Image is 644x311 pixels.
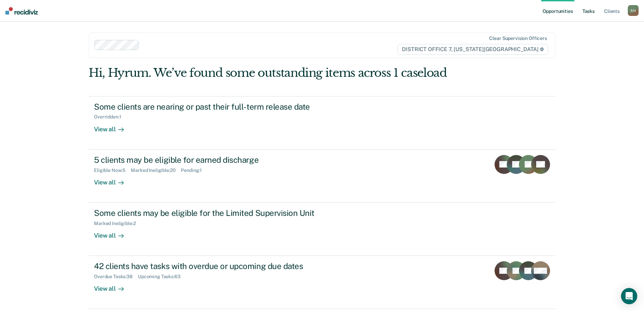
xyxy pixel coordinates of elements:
[94,168,131,173] div: Eligible Now : 5
[628,5,639,16] div: S H
[94,155,331,165] div: 5 clients may be eligible for earned discharge
[94,208,331,218] div: Some clients may be eligible for the Limited Supervision Unit
[89,150,555,203] a: 5 clients may be eligible for earned dischargeEligible Now:5Marked Ineligible:20Pending:1View all
[89,256,555,309] a: 42 clients have tasks with overdue or upcoming due datesOverdue Tasks:38Upcoming Tasks:63View all
[94,114,126,120] div: Overridden : 1
[89,66,462,80] div: Hi, Hyrum. We’ve found some outstanding items across 1 caseload
[94,221,141,226] div: Marked Ineligible : 2
[94,120,132,133] div: View all
[138,274,186,280] div: Upcoming Tasks : 63
[94,173,132,186] div: View all
[94,261,331,271] div: 42 clients have tasks with overdue or upcoming due dates
[94,226,132,240] div: View all
[621,288,637,304] div: Open Intercom Messenger
[398,44,548,55] span: DISTRICT OFFICE 7, [US_STATE][GEOGRAPHIC_DATA]
[181,168,207,173] div: Pending : 1
[94,280,132,293] div: View all
[5,7,38,15] img: Recidiviz
[489,36,547,41] div: Clear supervision officers
[89,96,555,150] a: Some clients are nearing or past their full-term release dateOverridden:1View all
[628,5,639,16] button: SH
[89,203,555,256] a: Some clients may be eligible for the Limited Supervision UnitMarked Ineligible:2View all
[94,274,138,280] div: Overdue Tasks : 38
[131,168,181,173] div: Marked Ineligible : 20
[94,102,331,112] div: Some clients are nearing or past their full-term release date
